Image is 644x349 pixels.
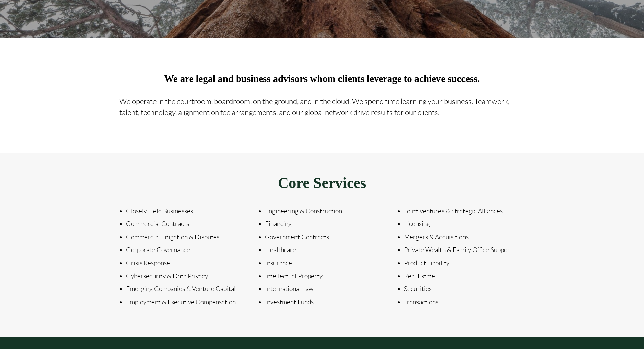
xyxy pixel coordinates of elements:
p: Corporate Governance [126,245,247,255]
p: Employment & Executive Compensation [126,297,247,307]
p: Emerging Companies & Venture Capital [126,284,247,294]
p: Financing [265,219,386,229]
p: Investment Funds [265,297,386,307]
p: Commercial Litigation & Disputes [126,232,247,242]
p: Product Liability [404,258,525,268]
p: Securities [404,284,525,294]
h3: We are legal and business advisors whom clients leverage to achieve success. [119,73,525,84]
p: Joint Ventures & Strategic Alliances [404,206,525,216]
p: Government Contracts [265,232,386,242]
p: Engineering & Construction [265,206,386,216]
p: We operate in the courtroom, boardroom, on the ground, and in the cloud. We spend time learning y... [119,95,525,118]
p: Closely Held Businesses [126,206,247,216]
p: Real Estate [404,271,525,281]
p: Licensing [404,219,525,229]
p: Transactions [404,297,525,307]
p: Intellectual Property [265,271,386,281]
p: Commercial Contracts [126,219,247,229]
p: Healthcare [265,245,386,255]
p: International Law [265,284,386,294]
p: Insurance [265,258,386,268]
p: Mergers & Acquisitions [404,232,525,242]
p: Cybersecurity & Data Privacy [126,271,247,281]
h2: Core Services [119,175,525,192]
p: Private Wealth & Family Office Support [404,245,525,255]
p: Crisis Response [126,258,247,268]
